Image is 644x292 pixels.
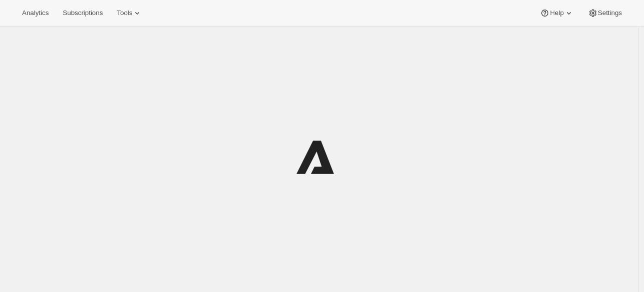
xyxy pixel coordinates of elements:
button: Settings [582,6,628,20]
button: Subscriptions [57,6,109,20]
span: Tools [117,9,132,17]
button: Tools [111,6,148,20]
span: Analytics [22,9,49,17]
span: Help [550,9,563,17]
span: Settings [598,9,622,17]
button: Analytics [16,6,55,20]
button: Help [534,6,579,20]
span: Subscriptions [63,9,103,17]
